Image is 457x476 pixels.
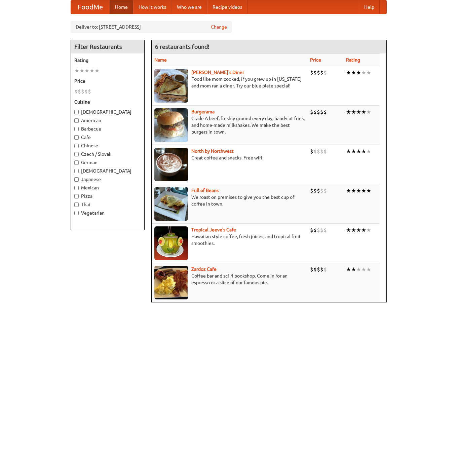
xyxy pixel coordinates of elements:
[313,226,317,234] li: $
[74,177,79,182] input: Japanese
[191,188,219,193] a: Full of Beans
[74,117,141,124] label: American
[346,148,351,155] li: ★
[74,159,141,166] label: German
[74,110,79,114] input: [DEMOGRAPHIC_DATA]
[71,40,144,53] h4: Filter Restaurants
[191,70,244,75] a: [PERSON_NAME]'s Diner
[317,266,320,273] li: $
[366,187,371,194] li: ★
[310,148,313,155] li: $
[211,24,227,30] a: Change
[154,154,305,161] p: Great coffee and snacks. Free wifi.
[313,108,317,116] li: $
[74,125,141,132] label: Barbecue
[154,194,305,207] p: We roast on premises to give you the best cup of coffee in town.
[320,69,323,76] li: $
[320,187,323,194] li: $
[74,152,79,156] input: Czech / Slovak
[74,184,141,191] label: Mexican
[191,266,217,272] a: Zardoz Cafe
[320,266,323,273] li: $
[133,0,172,14] a: How it works
[154,115,305,135] p: Grade A beef, freshly ground every day, hand-cut fries, and home-made milkshakes. We make the bes...
[74,210,141,216] label: Vegetarian
[356,148,361,155] li: ★
[154,57,167,63] a: Name
[74,193,141,199] label: Pizza
[361,148,366,155] li: ★
[366,266,371,273] li: ★
[313,148,317,155] li: $
[110,0,133,14] a: Home
[84,88,88,95] li: $
[154,76,305,89] p: Food like mom cooked, if you grew up in [US_STATE] and mom ran a diner. Try our blue plate special!
[74,78,141,84] h5: Price
[317,226,320,234] li: $
[323,69,327,76] li: $
[74,176,141,183] label: Japanese
[361,266,366,273] li: ★
[89,67,94,74] li: ★
[366,108,371,116] li: ★
[320,148,323,155] li: $
[154,108,188,142] img: burgerama.jpg
[81,88,84,95] li: $
[154,69,188,103] img: sallys.jpg
[351,226,356,234] li: ★
[351,108,356,116] li: ★
[74,57,141,64] h5: Rating
[351,266,356,273] li: ★
[351,69,356,76] li: ★
[78,88,81,95] li: $
[74,211,79,215] input: Vegetarian
[351,187,356,194] li: ★
[71,21,232,33] div: Deliver to: [STREET_ADDRESS]
[155,43,210,50] ng-pluralize: 6 restaurants found!
[84,67,89,74] li: ★
[191,109,215,114] b: Burgerama
[74,201,141,208] label: Thai
[361,226,366,234] li: ★
[313,266,317,273] li: $
[366,148,371,155] li: ★
[320,226,323,234] li: $
[361,108,366,116] li: ★
[191,227,236,232] a: Tropical Jeeve's Cafe
[154,226,188,260] img: jeeves.jpg
[356,226,361,234] li: ★
[191,148,234,154] a: North by Northwest
[313,69,317,76] li: $
[356,69,361,76] li: ★
[320,108,323,116] li: $
[323,187,327,194] li: $
[346,108,351,116] li: ★
[361,187,366,194] li: ★
[74,118,79,123] input: American
[310,266,313,273] li: $
[359,0,380,14] a: Help
[323,148,327,155] li: $
[310,57,321,63] a: Price
[74,109,141,115] label: [DEMOGRAPHIC_DATA]
[346,266,351,273] li: ★
[154,233,305,247] p: Hawaiian style coffee, fresh juices, and tropical fruit smoothies.
[310,69,313,76] li: $
[310,226,313,234] li: $
[74,160,79,165] input: German
[356,187,361,194] li: ★
[317,69,320,76] li: $
[346,57,360,63] a: Rating
[207,0,247,14] a: Recipe videos
[74,135,79,140] input: Cafe
[74,144,79,148] input: Chinese
[313,187,317,194] li: $
[154,272,305,286] p: Coffee bar and sci-fi bookshop. Come in for an espresso or a slice of our famous pie.
[366,226,371,234] li: ★
[351,148,356,155] li: ★
[74,151,141,157] label: Czech / Slovak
